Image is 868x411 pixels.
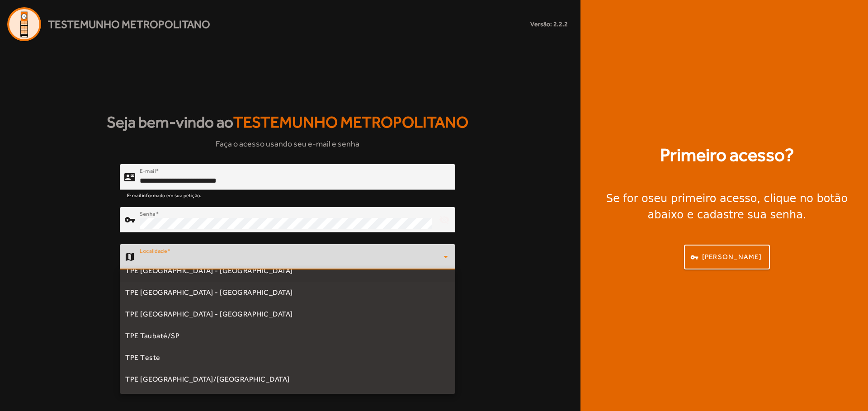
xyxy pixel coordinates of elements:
span: TPE [GEOGRAPHIC_DATA] - [GEOGRAPHIC_DATA] [125,309,293,320]
span: TPE Teste [125,352,160,363]
span: TPE Taubaté/SP [125,331,179,341]
span: TPE [GEOGRAPHIC_DATA]/[GEOGRAPHIC_DATA] [125,374,290,385]
span: TPE [GEOGRAPHIC_DATA] - [GEOGRAPHIC_DATA] [125,265,293,276]
span: TPE [GEOGRAPHIC_DATA] - [GEOGRAPHIC_DATA] [125,287,293,298]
